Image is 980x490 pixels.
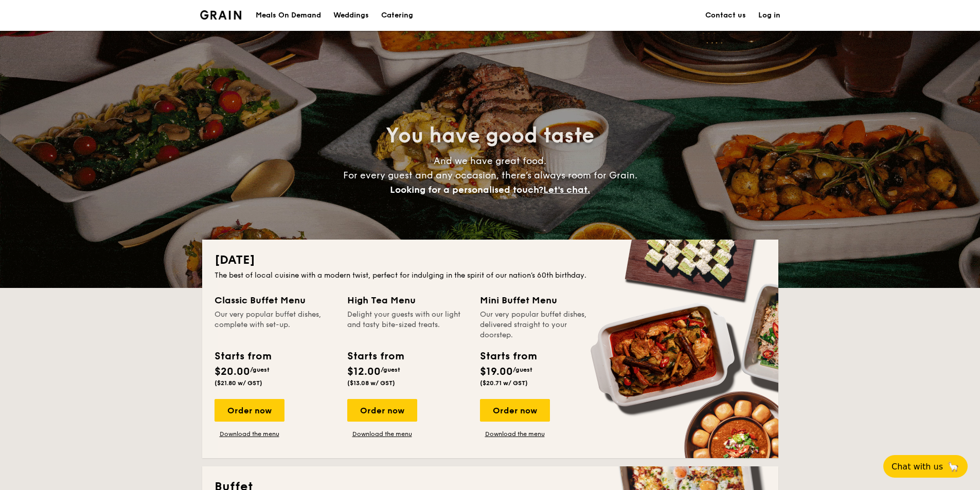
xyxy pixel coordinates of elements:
h2: [DATE] [215,252,766,268]
span: /guest [250,366,270,373]
div: Order now [215,399,284,422]
span: 🦙 [947,461,959,473]
div: Our very popular buffet dishes, delivered straight to your doorstep. [480,310,600,340]
div: Classic Buffet Menu [215,293,335,307]
a: Download the menu [347,430,417,438]
button: Chat with us🦙 [883,455,968,478]
span: $19.00 [480,366,513,378]
span: And we have great food. For every guest and any occasion, there’s always room for Grain. [343,155,637,195]
span: $12.00 [347,366,381,378]
a: Download the menu [215,430,284,438]
div: Order now [347,399,417,422]
div: High Tea Menu [347,293,468,307]
div: Mini Buffet Menu [480,293,600,307]
span: /guest [513,366,532,373]
div: Our very popular buffet dishes, complete with set-up. [215,310,335,340]
div: Starts from [215,349,271,364]
div: Order now [480,399,550,422]
span: /guest [381,366,400,373]
span: Looking for a personalised touch? [390,184,543,195]
span: Chat with us [892,462,943,471]
a: Download the menu [480,430,550,438]
img: Grain [200,10,242,20]
div: Starts from [480,349,536,364]
span: ($20.71 w/ GST) [480,379,528,387]
span: Let's chat. [543,184,590,195]
span: ($13.08 w/ GST) [347,379,395,387]
div: The best of local cuisine with a modern twist, perfect for indulging in the spirit of our nation’... [215,270,766,281]
div: Delight your guests with our light and tasty bite-sized treats. [347,310,468,340]
span: ($21.80 w/ GST) [215,379,262,387]
div: Starts from [347,349,403,364]
span: $20.00 [215,366,250,378]
a: Logotype [200,10,242,20]
span: You have good taste [386,123,594,148]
